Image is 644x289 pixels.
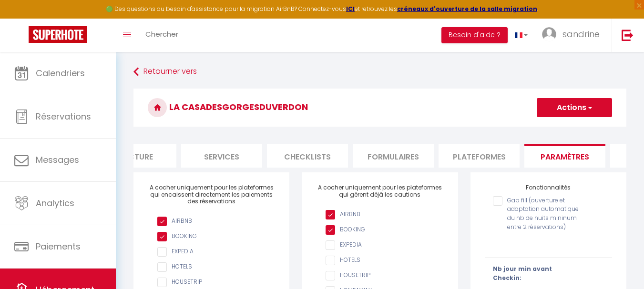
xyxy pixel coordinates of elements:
[485,184,612,191] h4: Fonctionnalités
[346,5,355,13] a: ICI
[29,26,87,43] img: Super Booking
[181,144,262,168] li: Services
[36,197,74,209] span: Analytics
[95,144,176,168] li: Facture
[267,144,348,168] li: Checklists
[353,144,434,168] li: Formulaires
[493,265,552,282] b: Nb jour min avant Checkin:
[148,184,275,205] h4: A cocher uniquement pour les plateformes qui encaissent directement les paiements des réservations
[133,89,626,127] h3: la casadesgorgesduverdon
[138,19,185,52] a: Chercher
[562,28,600,40] span: sandrine
[439,144,520,168] li: Plateformes
[542,27,556,41] img: ...
[441,27,508,43] button: Besoin d'aide ?
[8,4,36,32] button: Ouvrir le widget de chat LiveChat
[397,5,537,13] a: créneaux d'ouverture de la salle migration
[36,240,81,252] span: Paiements
[502,196,582,232] label: Gap fill (ouverture et adaptation automatique du nb de nuits mininum entre 2 réservations)
[145,29,178,39] span: Chercher
[537,98,612,117] button: Actions
[36,67,85,79] span: Calendriers
[36,154,79,166] span: Messages
[316,184,443,198] h4: A cocher uniquement pour les plateformes qui gèrent déjà les cautions
[535,19,612,52] a: ... sandrine
[524,144,605,168] li: Paramètres
[622,29,634,41] img: logout
[133,63,626,80] a: Retourner vers
[36,110,91,122] span: Réservations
